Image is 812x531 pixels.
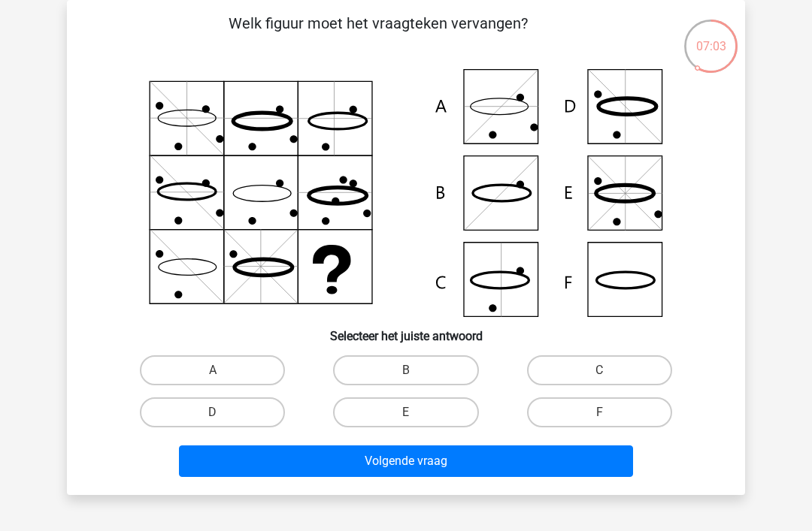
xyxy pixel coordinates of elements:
[179,445,634,477] button: Volgende vraag
[140,355,285,385] label: A
[683,18,739,56] div: 07:03
[527,397,672,427] label: F
[333,397,478,427] label: E
[91,12,665,57] p: Welk figuur moet het vraagteken vervangen?
[91,317,721,343] h6: Selecteer het juiste antwoord
[140,397,285,427] label: D
[333,355,478,385] label: B
[527,355,672,385] label: C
